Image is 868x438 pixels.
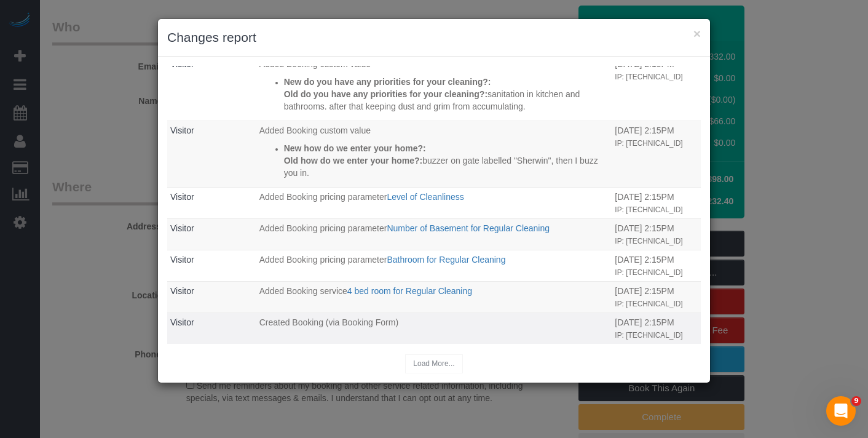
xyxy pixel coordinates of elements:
a: Visitor [170,255,194,265]
strong: Old do you have any priorities for your cleaning?: [284,89,487,99]
td: What [256,313,612,344]
small: IP: [TECHNICAL_ID] [615,331,682,340]
td: When [612,219,701,250]
a: Visitor [170,223,194,233]
td: When [612,121,701,188]
p: buzzer on gate labelled "Sherwin", then I buzz you in. [284,154,609,179]
a: Level of Cleanliness [387,192,464,202]
td: When [612,55,701,121]
small: IP: [TECHNICAL_ID] [615,268,682,277]
small: IP: [TECHNICAL_ID] [615,205,682,214]
a: Visitor [170,125,194,135]
span: Added Booking pricing parameter [259,255,387,265]
td: Who [167,219,256,250]
a: Visitor [170,192,194,202]
small: IP: [TECHNICAL_ID] [615,300,682,308]
span: Added Booking custom value [259,125,371,135]
td: Who [167,55,256,121]
td: When [612,250,701,282]
a: Bathroom for Regular Cleaning [387,255,505,265]
strong: Old how do we enter your home?: [284,156,423,165]
td: When [612,188,701,219]
td: When [612,313,701,344]
small: IP: [TECHNICAL_ID] [615,237,682,245]
h3: Changes report [167,28,701,47]
td: Who [167,121,256,188]
a: Number of Basement for Regular Cleaning [387,223,550,233]
button: × [693,27,701,40]
td: Who [167,282,256,313]
p: sanitation in kitchen and bathrooms. after that keeping dust and grim from accumulating. [284,88,609,113]
td: What [256,282,612,313]
td: Who [167,250,256,282]
td: Who [167,188,256,219]
span: Added Booking pricing parameter [259,192,387,202]
td: What [256,219,612,250]
a: Visitor [170,317,194,327]
td: What [256,55,612,121]
td: What [256,121,612,188]
strong: New do you have any priorities for your cleaning?: [284,77,491,87]
iframe: Intercom live chat [826,396,856,426]
small: IP: [TECHNICAL_ID] [615,139,682,148]
span: Added Booking pricing parameter [259,223,387,233]
a: Visitor [170,286,194,296]
a: 4 bed room for Regular Cleaning [347,286,472,296]
strong: New how do we enter your home?: [284,143,426,153]
td: What [256,188,612,219]
span: Created Booking (via Booking Form) [259,317,398,327]
td: Who [167,313,256,344]
sui-modal: Changes report [158,19,710,383]
span: Added Booking service [259,286,347,296]
span: 9 [851,396,861,406]
small: IP: [TECHNICAL_ID] [615,73,682,81]
td: When [612,282,701,313]
td: What [256,250,612,282]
